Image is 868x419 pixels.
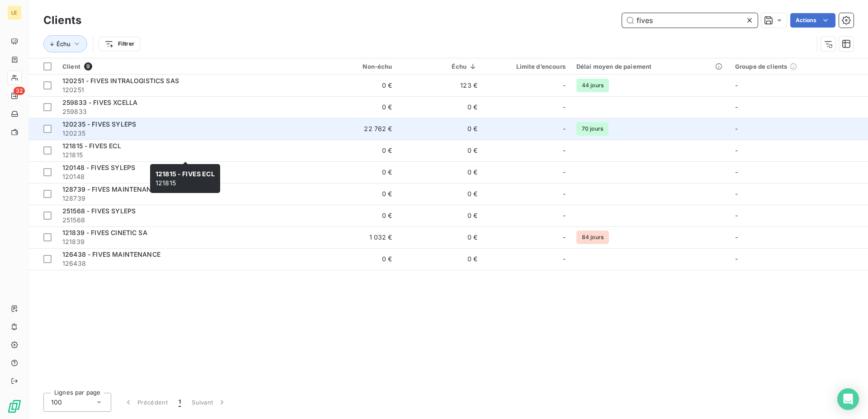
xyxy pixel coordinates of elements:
button: Échu [43,35,87,52]
span: 1 [179,398,181,407]
span: 120235 [62,129,307,138]
span: - [563,81,566,90]
td: 0 € [398,248,483,270]
button: Précédent [118,393,173,412]
span: 9 [84,62,92,71]
span: 126438 - FIVES MAINTENANCE [62,250,160,258]
span: - [735,190,738,198]
span: - [563,189,566,198]
span: 120251 [62,85,307,94]
span: - [563,124,566,133]
span: 70 jours [576,122,609,136]
td: 0 € [398,226,483,248]
span: 121839 [62,237,307,246]
span: 121815 - FIVES ECL [62,142,121,150]
span: 120148 [62,172,307,181]
span: - [563,254,566,264]
span: 44 jours [576,79,609,92]
span: - [735,233,738,241]
span: 84 jours [576,231,609,244]
div: Non-échu [318,63,392,70]
td: 0 € [398,118,483,140]
span: 121815 [62,151,307,160]
span: Client [62,63,80,70]
span: 120148 - FIVES SYLEPS [62,164,135,171]
span: Groupe de clients [735,63,788,70]
img: Logo LeanPay [7,399,22,414]
span: 251568 [62,216,307,225]
td: 0 € [312,248,397,270]
td: 0 € [398,96,483,118]
span: - [563,103,566,112]
span: 259833 - FIVES XCELLA [62,99,137,106]
td: 123 € [398,75,483,96]
input: Rechercher [622,13,758,28]
span: 126438 [62,259,307,268]
button: Actions [790,13,835,28]
span: 100 [51,398,62,407]
td: 0 € [398,161,483,183]
span: 121815 [156,170,215,187]
span: - [735,125,738,132]
span: 121839 - FIVES CINETIC SA [62,229,147,236]
span: 251568 - FIVES SYLEPS [62,207,136,215]
td: 22 762 € [312,118,397,140]
td: 0 € [312,183,397,205]
span: - [735,212,738,219]
td: 0 € [312,75,397,96]
div: Délai moyen de paiement [576,63,724,70]
span: 128739 - FIVES MAINTENANCE [62,185,160,193]
span: - [735,168,738,176]
button: Suivant [186,393,232,412]
span: - [563,146,566,155]
td: 0 € [312,205,397,226]
td: 0 € [312,161,397,183]
td: 0 € [312,140,397,161]
span: - [735,255,738,263]
td: 0 € [398,183,483,205]
button: Filtrer [99,37,140,51]
td: 1 032 € [312,226,397,248]
span: - [735,103,738,111]
td: 0 € [312,96,397,118]
span: - [735,146,738,154]
div: Open Intercom Messenger [837,388,859,410]
td: 0 € [398,140,483,161]
span: - [563,211,566,220]
span: 121815 - FIVES ECL [156,170,215,178]
span: 32 [14,87,25,95]
h3: Clients [43,12,81,28]
span: - [735,81,738,89]
td: 0 € [398,205,483,226]
div: Limite d’encours [488,63,566,70]
span: 259833 [62,107,307,116]
span: - [563,233,566,242]
span: Échu [57,40,71,47]
button: 1 [173,393,186,412]
span: 128739 [62,194,307,203]
div: LE [7,5,22,20]
span: 120235 - FIVES SYLEPS [62,120,136,128]
span: 120251 - FIVES INTRALOGISTICS SAS [62,77,179,85]
div: Échu [403,63,477,70]
span: - [563,168,566,177]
